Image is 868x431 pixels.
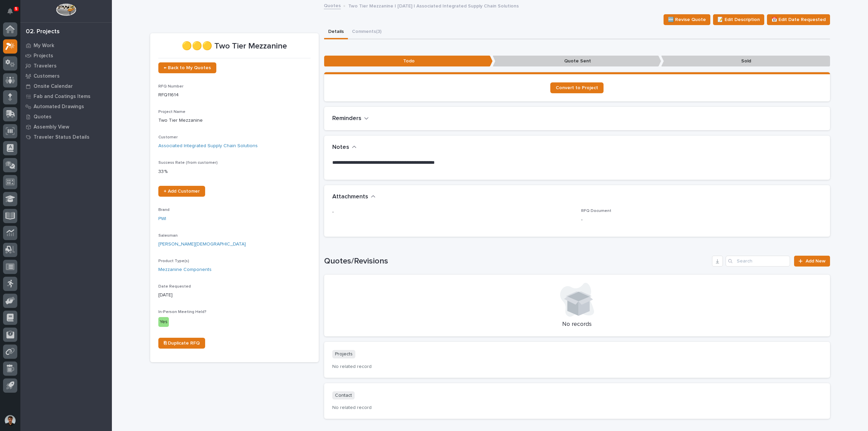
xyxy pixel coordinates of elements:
[661,56,830,67] p: Sold
[20,71,112,81] a: Customers
[34,94,91,100] p: Fab and Coatings Items
[550,82,604,93] a: Convert to Project
[324,256,710,266] h1: Quotes/Revisions
[56,3,76,16] img: Workspace Logo
[158,84,183,89] span: RFQ Number
[164,341,200,346] span: ⎘ Duplicate RFQ
[158,41,311,51] p: 🟡🟡🟡 Two Tier Mezzanine
[164,65,211,70] span: ← Back to My Quotes
[20,40,112,51] a: My Work
[20,122,112,132] a: Assembly View
[158,215,166,222] a: PWI
[34,134,90,140] p: Traveler Status Details
[158,259,189,263] span: Product Type(s)
[158,241,246,248] a: [PERSON_NAME][DEMOGRAPHIC_DATA]
[34,73,60,79] p: Customers
[581,209,611,213] span: RFQ Document
[158,92,311,99] p: RFQ11614
[20,112,112,122] a: Quotes
[20,51,112,61] a: Projects
[158,62,216,73] a: ← Back to My Quotes
[332,144,349,151] h2: Notes
[332,193,376,201] button: Attachments
[158,110,185,114] span: Project Name
[158,266,212,273] a: Mezzanine Components
[158,310,206,314] span: In-Person Meeting Held?
[332,115,361,122] h2: Reminders
[158,161,218,165] span: Success Rate (from customer)
[713,14,764,25] button: 📝 Edit Description
[158,208,170,212] span: Brand
[3,413,17,428] button: users-avatar
[158,338,205,349] a: ⎘ Duplicate RFQ
[158,168,311,175] p: 33 %
[767,14,830,25] button: 📅 Edit Date Requested
[348,2,519,9] p: Two Tier Mezzanine | [DATE] | Associated Integrated Supply Chain Solutions
[15,6,17,11] p: 5
[332,321,822,328] p: No records
[348,25,386,39] button: Comments (3)
[34,104,84,110] p: Automated Drawings
[794,256,830,267] a: Add New
[158,117,311,124] p: Two Tier Mezzanine
[158,317,169,327] div: Yes
[332,193,368,201] h2: Attachments
[34,63,57,69] p: Travelers
[20,101,112,112] a: Automated Drawings
[34,114,52,120] p: Quotes
[158,234,178,238] span: Salesman
[158,186,205,197] a: + Add Customer
[332,144,357,151] button: Notes
[324,56,493,67] p: Todo
[332,391,355,400] p: Contact
[8,8,17,19] div: Notifications5
[34,43,54,49] p: My Work
[324,1,341,9] a: Quotes
[332,350,355,358] p: Projects
[20,61,112,71] a: Travelers
[26,28,60,36] div: 02. Projects
[34,124,69,130] p: Assembly View
[3,4,17,18] button: Notifications
[332,364,822,370] p: No related record
[158,292,311,299] p: [DATE]
[556,85,598,90] span: Convert to Project
[332,209,573,216] p: -
[726,256,790,267] input: Search
[164,189,200,194] span: + Add Customer
[332,405,822,411] p: No related record
[324,25,348,39] button: Details
[806,259,826,263] span: Add New
[581,216,822,223] p: -
[158,285,191,289] span: Date Requested
[20,81,112,91] a: Onsite Calendar
[34,53,53,59] p: Projects
[717,16,760,24] span: 📝 Edit Description
[332,115,369,122] button: Reminders
[664,14,710,25] button: 🆕 Revise Quote
[158,142,258,150] a: Associated Integrated Supply Chain Solutions
[34,83,73,90] p: Onsite Calendar
[20,91,112,101] a: Fab and Coatings Items
[20,132,112,142] a: Traveler Status Details
[158,135,178,139] span: Customer
[771,16,826,24] span: 📅 Edit Date Requested
[668,16,706,24] span: 🆕 Revise Quote
[493,56,661,67] p: Quote Sent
